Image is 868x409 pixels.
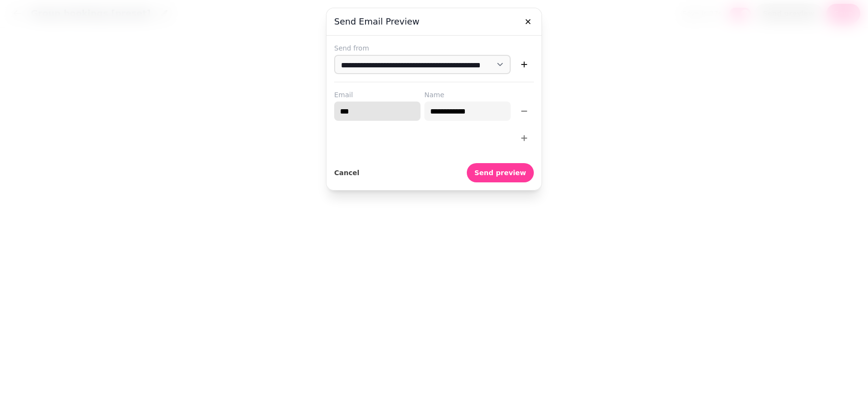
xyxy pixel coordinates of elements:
[467,163,534,182] button: Send preview
[424,90,511,100] label: Name
[334,43,534,53] label: Send from
[334,163,359,182] button: Cancel
[334,90,420,100] label: Email
[475,169,526,176] span: Send preview
[334,169,359,176] span: Cancel
[334,16,534,27] h3: Send email preview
